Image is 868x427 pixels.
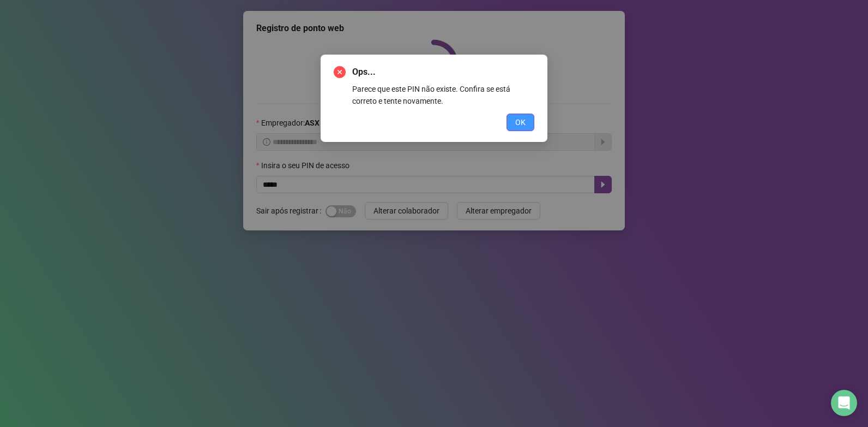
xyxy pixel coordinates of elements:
[334,66,346,78] span: close-circle
[507,114,534,131] button: OK
[515,116,526,128] span: OK
[831,390,857,416] div: Open Intercom Messenger
[352,83,534,107] div: Parece que este PIN não existe. Confira se está correto e tente novamente.
[352,66,534,79] span: Ops...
